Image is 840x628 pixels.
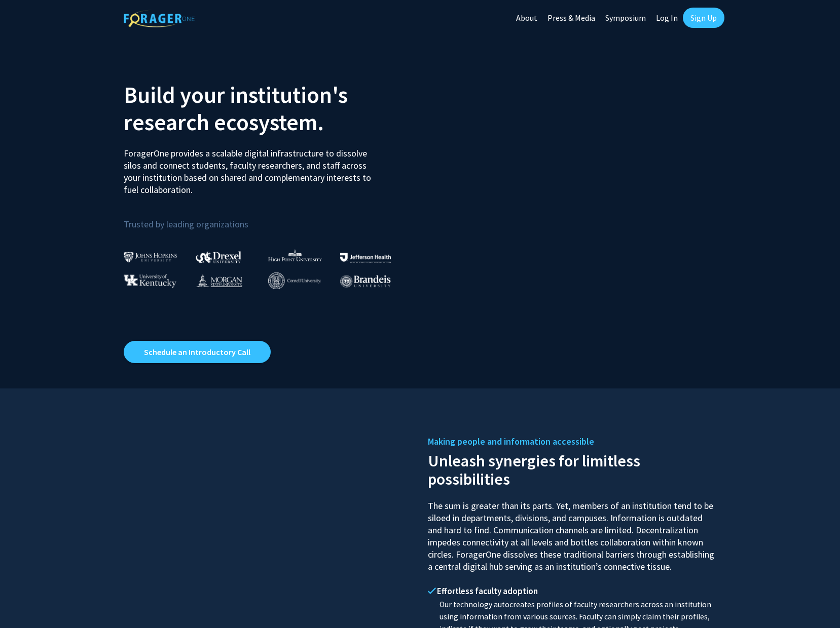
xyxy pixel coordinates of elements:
[683,8,724,28] a: Sign Up
[268,249,322,261] img: High Point University
[428,434,717,449] h5: Making people and information accessible
[268,272,321,289] img: Cornell University
[340,253,391,262] img: Thomas Jefferson University
[428,586,717,596] h4: Effortless faculty adoption
[428,491,717,573] p: The sum is greater than its parts. Yet, members of an institution tend to be siloed in department...
[124,341,271,363] a: Opens in a new tab
[124,10,195,27] img: ForagerOne Logo
[428,449,717,488] h2: Unleash synergies for limitless possibilities
[124,252,177,262] img: Johns Hopkins University
[124,204,413,232] p: Trusted by leading organizations
[196,251,241,263] img: Drexel University
[196,274,242,287] img: Morgan State University
[124,81,413,136] h2: Build your institution's research ecosystem.
[340,275,391,288] img: Brandeis University
[124,140,378,196] p: ForagerOne provides a scalable digital infrastructure to dissolve silos and connect students, fac...
[124,274,176,288] img: University of Kentucky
